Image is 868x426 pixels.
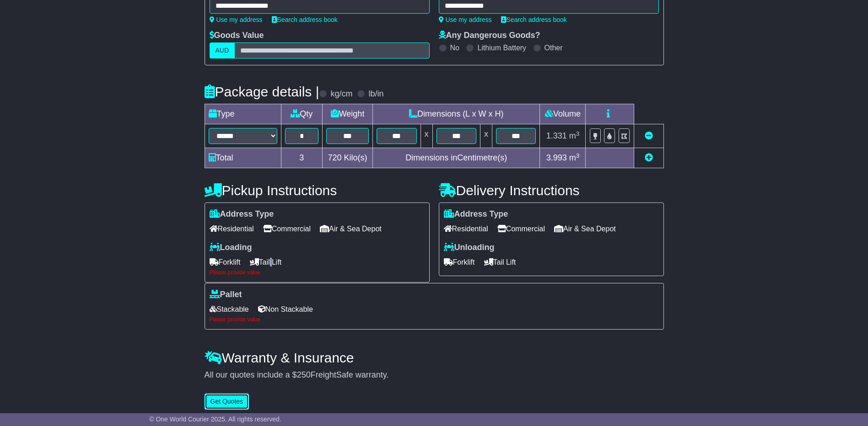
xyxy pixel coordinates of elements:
[210,222,254,236] span: Residential
[320,222,382,236] span: Air & Sea Depot
[210,316,659,323] div: Please provide value
[444,222,488,236] span: Residential
[323,148,373,168] td: Kilo(s)
[210,209,274,219] label: Address Type
[205,394,249,410] button: Get Quotes
[297,370,311,379] span: 250
[258,302,313,316] span: Non Stackable
[272,16,338,23] a: Search address book
[569,131,580,140] span: m
[545,43,563,52] label: Other
[645,153,653,162] a: Add new item
[210,290,242,300] label: Pallet
[330,89,352,99] label: kg/cm
[205,84,319,99] h4: Package details |
[576,130,580,137] sup: 3
[546,153,567,162] span: 3.993
[444,243,495,253] label: Unloading
[210,255,241,269] span: Forklift
[205,183,430,198] h4: Pickup Instructions
[323,104,373,124] td: Weight
[205,148,281,168] td: Total
[421,124,432,148] td: x
[281,104,323,124] td: Qty
[645,131,653,140] a: Remove this item
[205,370,664,380] div: All our quotes include a $ FreightSafe warranty.
[210,16,263,23] a: Use my address
[554,222,616,236] span: Air & Sea Depot
[281,148,323,168] td: 3
[149,415,281,423] span: © One World Courier 2025. All rights reserved.
[569,153,580,162] span: m
[439,16,492,23] a: Use my address
[546,131,567,140] span: 1.331
[205,350,664,365] h4: Warranty & Insurance
[501,16,567,23] a: Search address book
[439,183,664,198] h4: Delivery Instructions
[263,222,311,236] span: Commercial
[450,43,459,52] label: No
[210,31,264,41] label: Goods Value
[477,43,526,52] label: Lithium Battery
[540,104,586,124] td: Volume
[444,255,475,269] span: Forklift
[210,302,249,316] span: Stackable
[210,269,425,276] div: Please provide value
[439,31,540,41] label: Any Dangerous Goods?
[328,153,342,162] span: 720
[368,89,383,99] label: lb/in
[484,255,516,269] span: Tail Lift
[480,124,492,148] td: x
[205,104,281,124] td: Type
[497,222,545,236] span: Commercial
[210,243,252,253] label: Loading
[210,43,235,59] label: AUD
[373,104,540,124] td: Dimensions (L x W x H)
[576,152,580,159] sup: 3
[444,209,508,219] label: Address Type
[373,148,540,168] td: Dimensions in Centimetre(s)
[250,255,282,269] span: Tail Lift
